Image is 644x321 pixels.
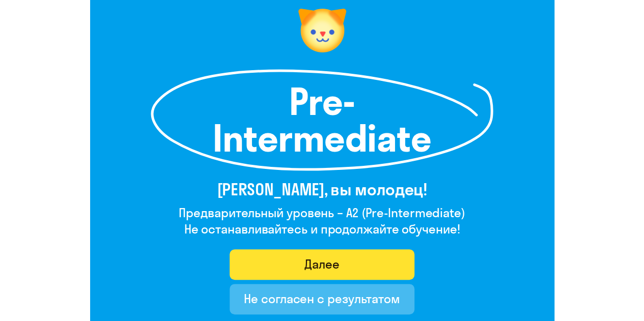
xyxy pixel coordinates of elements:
[179,179,465,199] h3: [PERSON_NAME], вы молодец!
[205,83,439,157] h1: Pre-Intermediate
[304,256,340,272] div: Далее
[244,290,400,307] div: Не согласен с результатом
[230,284,414,314] button: Не согласен с результатом
[179,221,465,237] h4: Не останавливайтесь и продолжайте обучение!
[179,205,465,221] h4: Предварительный уровень – A2 (Pre-Intermediate)
[230,249,414,280] button: Далее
